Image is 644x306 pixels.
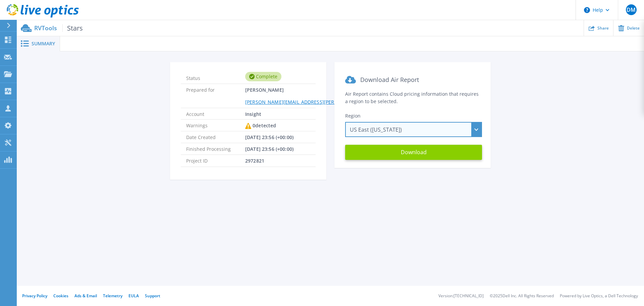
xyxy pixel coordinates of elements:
[345,113,361,119] span: Region
[186,72,245,81] span: Status
[245,99,401,105] a: [PERSON_NAME][EMAIL_ADDRESS][PERSON_NAME][DOMAIN_NAME]
[560,294,638,298] li: Powered by Live Optics, a Dell Technology
[74,293,97,299] a: Ads & Email
[627,26,640,30] span: Delete
[186,143,245,155] span: Finished Processing
[53,293,68,299] a: Cookies
[490,294,554,298] li: © 2025 Dell Inc. All Rights Reserved
[245,131,293,143] span: [DATE] 23:56 (+00:00)
[245,120,276,132] div: 0 detected
[345,122,482,137] div: US East ([US_STATE])
[62,24,83,32] span: Stars
[360,76,419,84] span: Download Air Report
[186,108,245,119] span: Account
[597,26,609,30] span: Share
[186,155,245,166] span: Project ID
[128,293,139,299] a: EULA
[32,41,55,46] span: Summary
[34,24,83,32] p: RVTools
[186,131,245,143] span: Date Created
[245,108,261,119] span: Insight
[186,84,245,107] span: Prepared for
[627,7,636,12] span: DM
[345,91,479,104] span: Air Report contains Cloud pricing information that requires a region to be selected.
[245,72,281,81] div: Complete
[438,294,484,298] li: Version: [TECHNICAL_ID]
[345,145,482,160] button: Download
[145,293,160,299] a: Support
[245,84,401,107] span: [PERSON_NAME]
[245,143,293,155] span: [DATE] 23:56 (+00:00)
[22,293,47,299] a: Privacy Policy
[103,293,122,299] a: Telemetry
[245,155,264,166] span: 2972821
[186,120,245,131] span: Warnings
